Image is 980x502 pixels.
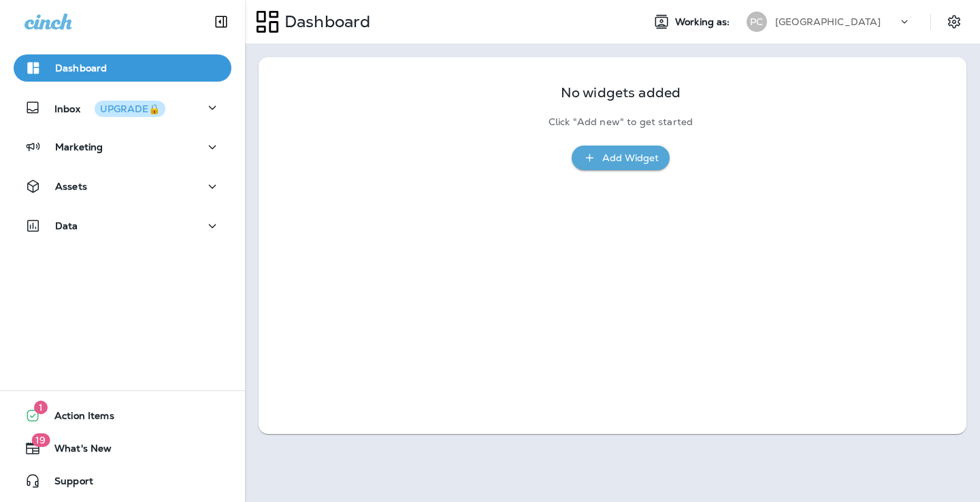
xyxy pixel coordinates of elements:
span: Action Items [41,410,114,426]
p: Click "Add new" to get started [549,116,693,128]
p: Inbox [54,101,165,115]
button: Marketing [14,133,231,161]
span: 19 [31,433,50,447]
p: Dashboard [279,12,370,32]
p: Marketing [55,141,103,152]
button: Assets [14,173,231,200]
div: PC [747,12,767,32]
button: Support [14,467,231,495]
button: 1Action Items [14,402,231,429]
p: [GEOGRAPHIC_DATA] [775,16,881,27]
span: Support [41,475,93,492]
button: Dashboard [14,54,231,82]
div: Add Widget [602,150,659,167]
button: UPGRADE🔒 [95,101,165,117]
p: Assets [55,181,87,192]
button: InboxUPGRADE🔒 [14,94,231,121]
div: UPGRADE🔒 [100,104,160,114]
button: Settings [942,10,966,34]
span: What's New [41,443,112,459]
span: 1 [34,401,48,414]
p: Data [55,220,78,231]
button: Data [14,212,231,239]
button: 19What's New [14,435,231,462]
span: Working as: [675,16,733,28]
p: Dashboard [55,63,107,73]
p: No widgets added [561,87,681,99]
button: Add Widget [572,146,670,171]
button: Collapse Sidebar [202,8,240,35]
